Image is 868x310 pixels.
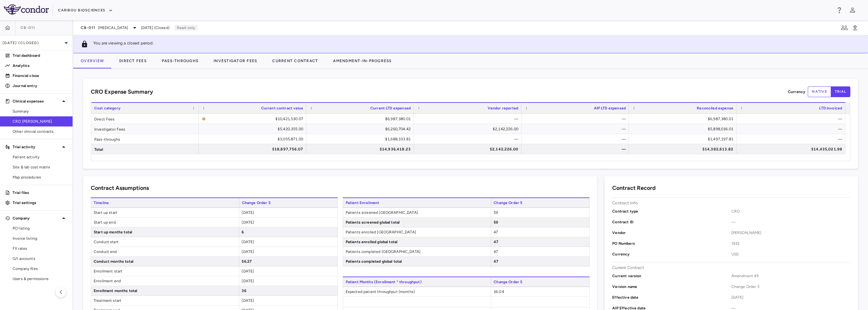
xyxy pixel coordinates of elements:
[612,241,731,246] p: PO Numbers
[635,124,733,134] div: $5,898,036.01
[58,5,113,15] button: Caribou Biosciences
[91,124,199,134] div: Investigator Fees
[13,246,67,251] span: FX rates
[112,53,154,68] button: Direct Fees
[494,249,498,254] span: 47
[13,200,67,206] p: Trial settings
[612,295,731,300] p: Effective date
[13,63,67,68] p: Analytics
[13,119,67,124] span: CRO [PERSON_NAME]
[343,227,491,237] span: Patients enrolled [GEOGRAPHIC_DATA]
[91,286,239,295] span: Enrollment months total
[91,266,239,276] span: Enrollment start
[242,220,254,225] span: [DATE]
[141,25,169,31] span: [DATE] (Closed)
[419,114,518,124] div: —
[494,290,504,294] span: 36.04
[91,88,153,96] h6: CRO Expense Summary
[13,256,67,261] span: G/l accounts
[419,144,518,154] div: $2,142,226.00
[731,219,850,225] span: —
[494,259,498,264] span: 47
[312,114,411,124] div: $6,987,380.01
[98,25,128,31] span: [MEDICAL_DATA]
[370,106,411,110] span: Current LTD expensed
[204,124,303,134] div: $5,420,355.00
[612,265,644,271] p: Current Contract
[527,124,626,134] div: —
[742,144,842,154] div: $14,435,021.98
[13,276,67,282] span: Users & permissions
[731,251,850,257] span: USD
[242,259,252,264] span: 56.27
[242,210,254,215] span: [DATE]
[742,124,842,134] div: —
[731,241,850,246] span: 1932
[91,184,149,192] h6: Contract Assumptions
[312,134,411,144] div: $1,688,333.81
[635,134,733,144] div: $1,497,197.81
[612,273,731,279] p: Current version
[494,220,498,225] span: 59
[91,247,239,256] span: Conduct end
[494,210,498,215] span: 59
[13,190,67,196] p: Trial files
[13,174,67,180] span: Map procedures
[819,106,842,110] span: LTD invoiced
[612,251,731,257] p: Currency
[527,114,626,124] div: —
[174,25,197,31] p: Read-only
[488,106,518,110] span: Vendor reported
[343,247,491,256] span: Patients completed [GEOGRAPHIC_DATA]
[13,236,67,241] span: Invoice listing
[242,279,254,283] span: [DATE]
[742,134,842,144] div: —
[91,257,239,266] span: Conduct months total
[343,208,491,217] span: Patients screened [GEOGRAPHIC_DATA]
[808,86,831,97] button: native
[91,208,239,217] span: Start up start
[91,227,239,237] span: Start up months total
[206,53,265,68] button: Investigator Fees
[312,144,411,154] div: $14,936,418.23
[91,114,199,124] div: Direct Fees
[93,40,154,48] p: You are viewing a closed period.
[788,89,805,95] p: Currency
[343,237,491,247] span: Patients enrolled global total
[21,25,35,30] span: CB-011
[612,219,731,225] p: Contract ID
[491,198,589,208] span: Change Order 5
[419,124,518,134] div: $2,142,226.00
[13,215,60,221] p: Company
[13,225,67,231] span: PO listing
[91,296,239,305] span: Treatment start
[208,114,303,124] div: $10,421,530.07
[239,198,338,208] span: Change Order 5
[204,144,303,154] div: $18,897,756.07
[91,134,199,144] div: Pass-throughs
[612,200,638,206] p: Contract Info
[491,277,589,287] span: Change Order 5
[325,53,399,68] button: Amendment-In-Progress
[419,134,518,144] div: —
[91,237,239,247] span: Conduct start
[697,106,733,110] span: Reconciled expense
[343,218,491,227] span: Patients screened global total
[13,108,67,114] span: Summary
[312,124,411,134] div: $6,260,704.42
[73,53,112,68] button: Overview
[527,134,626,144] div: —
[91,198,239,208] span: Timeline
[13,266,67,272] span: Company files
[742,114,842,124] div: —
[3,40,62,46] p: [DATE] (Closed)
[261,106,303,110] span: Current contract value
[91,218,239,227] span: Start up end
[13,164,67,170] span: Site & lab cost matrix
[343,198,491,208] span: Patient Enrollment
[154,53,206,68] button: Pass-Throughs
[204,134,303,144] div: $3,055,871.00
[13,144,60,150] p: Trial activity
[343,277,491,287] span: Patient Months (Enrollment * throughput)
[242,240,254,244] span: [DATE]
